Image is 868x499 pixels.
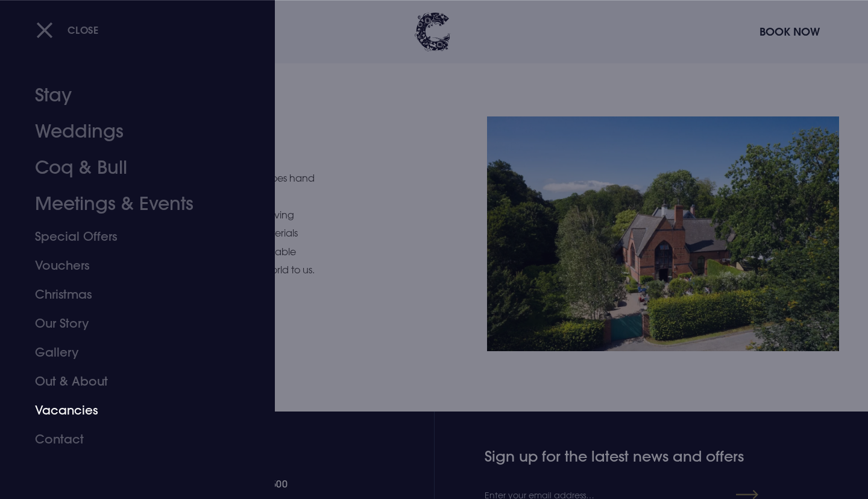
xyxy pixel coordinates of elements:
[35,222,225,251] a: Special Offers
[35,186,225,222] a: Meetings & Events
[36,17,99,42] button: Close
[35,251,225,280] a: Vouchers
[35,367,225,396] a: Out & About
[35,396,225,425] a: Vacancies
[35,77,225,113] a: Stay
[35,338,225,367] a: Gallery
[35,150,225,186] a: Coq & Bull
[35,425,225,454] a: Contact
[35,113,225,150] a: Weddings
[35,309,225,338] a: Our Story
[68,24,99,36] span: Close
[35,280,225,309] a: Christmas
